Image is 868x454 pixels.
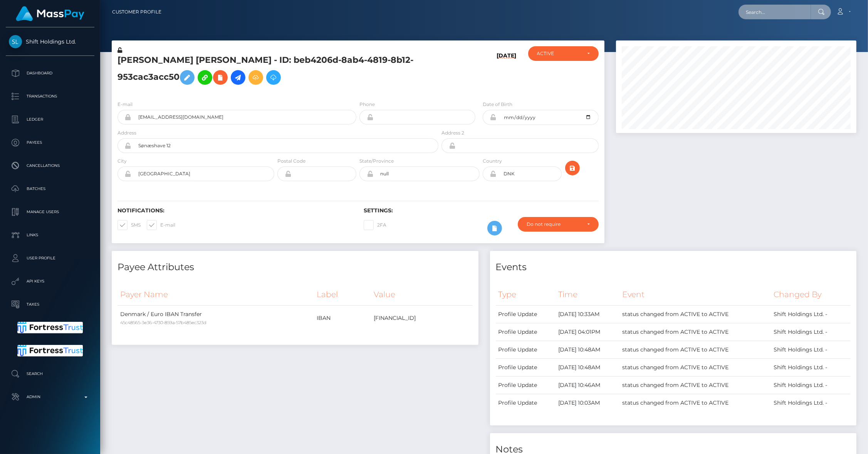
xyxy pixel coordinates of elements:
[9,368,91,380] p: Search
[314,284,371,305] th: Label
[483,158,502,165] label: Country
[496,323,556,341] td: Profile Update
[118,101,133,108] label: E-mail
[556,376,620,394] td: [DATE] 10:46AM
[556,305,620,323] td: [DATE] 10:33AM
[496,284,556,305] th: Type
[6,295,94,314] a: Taxes
[6,272,94,291] a: API Keys
[118,220,141,230] label: SMS
[9,206,91,218] p: Manage Users
[371,284,473,305] th: Value
[364,220,386,230] label: 2FA
[9,391,91,403] p: Admin
[620,376,771,394] td: status changed from ACTIVE to ACTIVE
[497,52,517,91] h6: [DATE]
[528,46,599,61] button: ACTIVE
[118,261,473,274] h4: Payee Attributes
[277,158,306,165] label: Postal Code
[556,323,620,341] td: [DATE] 04:01PM
[6,110,94,129] a: Ledger
[6,87,94,106] a: Transactions
[9,252,91,264] p: User Profile
[118,158,127,165] label: City
[6,387,94,407] a: Admin
[496,341,556,358] td: Profile Update
[620,323,771,341] td: status changed from ACTIVE to ACTIVE
[771,323,851,341] td: Shift Holdings Ltd. -
[112,4,161,20] a: Customer Profile
[527,221,581,227] div: Do not require
[620,284,771,305] th: Event
[9,276,91,287] p: API Keys
[6,179,94,198] a: Batches
[9,137,91,148] p: Payees
[442,129,464,136] label: Address 2
[359,158,394,165] label: State/Province
[371,305,473,331] td: [FINANCIAL_ID]
[556,284,620,305] th: Time
[556,358,620,376] td: [DATE] 10:48AM
[6,156,94,175] a: Cancellations
[17,322,83,333] img: Fortress Trust
[6,64,94,83] a: Dashboard
[537,50,581,57] div: ACTIVE
[739,5,811,19] input: Search...
[518,217,599,232] button: Do not require
[496,305,556,323] td: Profile Update
[771,305,851,323] td: Shift Holdings Ltd. -
[6,133,94,152] a: Payees
[118,284,314,305] th: Payer Name
[771,394,851,412] td: Shift Holdings Ltd. -
[496,376,556,394] td: Profile Update
[9,67,91,79] p: Dashboard
[556,341,620,358] td: [DATE] 10:48AM
[231,70,245,85] a: Initiate Payout
[620,305,771,323] td: status changed from ACTIVE to ACTIVE
[771,284,851,305] th: Changed By
[620,394,771,412] td: status changed from ACTIVE to ACTIVE
[9,229,91,241] p: Links
[147,220,175,230] label: E-mail
[364,207,598,214] h6: Settings:
[771,358,851,376] td: Shift Holdings Ltd. -
[483,101,512,108] label: Date of Birth
[9,114,91,125] p: Ledger
[496,394,556,412] td: Profile Update
[314,305,371,331] td: IBAN
[120,320,207,325] small: 45c48565-3e36-4730-859a-57b485ec323d
[6,225,94,245] a: Links
[6,249,94,268] a: User Profile
[118,129,136,136] label: Address
[118,305,314,331] td: Denmark / Euro IBAN Transfer
[118,207,352,214] h6: Notifications:
[16,6,84,21] img: MassPay Logo
[359,101,375,108] label: Phone
[771,376,851,394] td: Shift Holdings Ltd. -
[771,341,851,358] td: Shift Holdings Ltd. -
[9,35,22,48] img: Shift Holdings Ltd.
[9,183,91,195] p: Batches
[620,358,771,376] td: status changed from ACTIVE to ACTIVE
[6,38,94,45] span: Shift Holdings Ltd.
[9,91,91,102] p: Transactions
[6,364,94,383] a: Search
[9,299,91,310] p: Taxes
[6,202,94,222] a: Manage Users
[17,345,83,356] img: Fortress Trust
[556,394,620,412] td: [DATE] 10:03AM
[9,160,91,172] p: Cancellations
[118,54,434,89] h5: [PERSON_NAME] [PERSON_NAME] - ID: beb4206d-8ab4-4819-8b12-953cac3acc50
[496,358,556,376] td: Profile Update
[620,341,771,358] td: status changed from ACTIVE to ACTIVE
[496,261,851,274] h4: Events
